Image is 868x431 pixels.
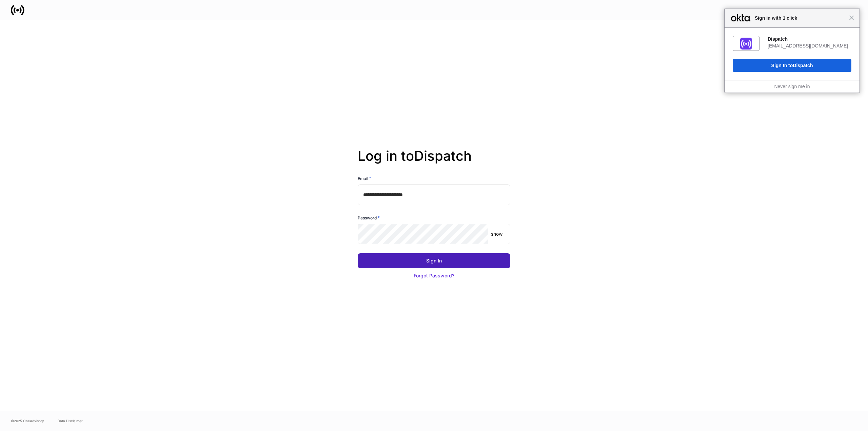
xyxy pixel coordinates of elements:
[358,268,510,283] button: Forgot Password?
[768,43,851,49] div: [EMAIL_ADDRESS][DOMAIN_NAME]
[740,38,752,50] img: fs01jxrofoggULhDH358
[358,148,510,175] h2: Log in to Dispatch
[733,59,851,72] button: Sign In toDispatch
[358,175,371,182] h6: Email
[849,15,854,20] span: Close
[358,214,380,221] h6: Password
[11,418,44,424] span: © 2025 OneAdvisory
[774,84,810,89] a: Never sign me in
[414,272,454,279] div: Forgot Password?
[491,231,502,237] p: show
[768,36,851,42] div: Dispatch
[751,14,849,22] span: Sign in with 1 click
[58,418,83,424] a: Data Disclaimer
[358,253,510,268] button: Sign In
[793,63,813,68] span: Dispatch
[426,257,442,264] div: Sign In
